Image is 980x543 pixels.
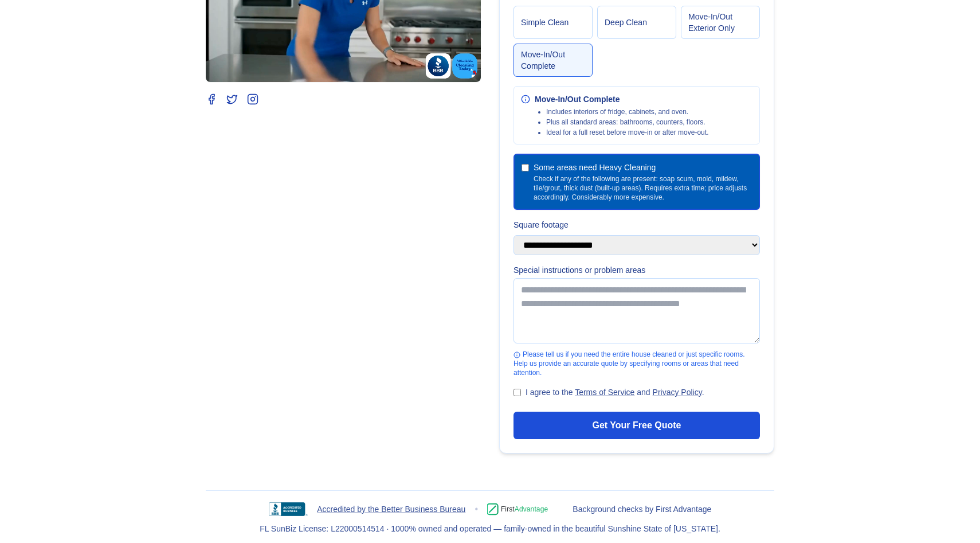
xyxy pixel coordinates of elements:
[206,93,217,105] a: Facebook
[260,523,720,534] div: FL SunBiz License: L22000514514 · 1000% owned and operated — family‑owned in the beautiful Sunshi...
[513,6,593,39] button: Simple Clean
[487,502,563,516] img: First Advantage
[513,412,760,439] button: Get Your Free Quote
[597,6,676,39] button: Deep Clean
[681,6,760,39] button: Move‑In/Out Exterior Only
[653,388,702,397] a: Privacy Policy
[535,93,708,105] div: Move‑In/Out Complete
[522,164,529,171] input: Some areas need Heavy CleaningCheck if any of the following are present: soap scum, mold, mildew,...
[317,503,465,515] a: Accredited by the Better Business Bureau
[534,163,656,172] span: Some areas need Heavy Cleaning
[526,386,704,398] label: I agree to the and .
[475,502,478,516] span: •
[269,502,308,516] img: BBB Accredited
[513,44,593,77] button: Move‑In/Out Complete
[534,174,752,202] span: Check if any of the following are present: soap scum, mold, mildew, tile/grout, thick dust (built...
[513,350,760,377] div: Please tell us if you need the entire house cleaned or just specific rooms. Help us provide an ac...
[513,219,760,231] label: Square footage
[546,107,708,116] li: Includes interiors of fridge, cabinets, and oven.
[226,93,238,105] a: Twitter
[546,128,708,137] li: Ideal for a full reset before move‑in or after move‑out.
[513,264,760,276] label: Special instructions or problem areas
[573,503,711,515] span: Background checks by First Advantage
[247,93,258,105] a: Instagram
[546,118,708,127] li: Plus all standard areas: bathrooms, counters, floors.
[575,388,634,397] a: Terms of Service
